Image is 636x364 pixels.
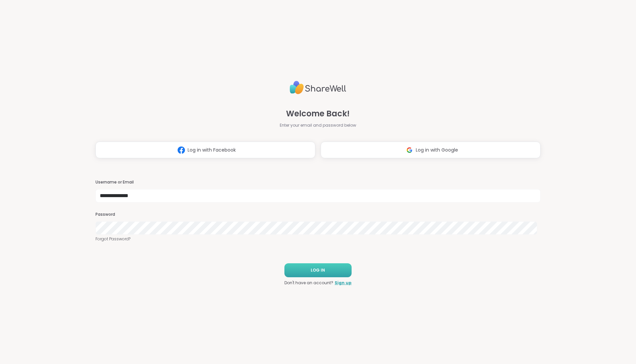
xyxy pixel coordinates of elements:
img: ShareWell Logomark [175,144,188,156]
button: Log in with Facebook [95,142,315,158]
span: Don't have an account? [284,280,333,286]
h3: Username or Email [95,180,541,185]
img: ShareWell Logo [290,78,346,97]
img: ShareWell Logomark [403,144,416,156]
span: Enter your email and password below [280,122,356,128]
a: Sign up [335,280,352,286]
span: Log in with Google [416,147,458,154]
button: Log in with Google [321,142,541,158]
span: Welcome Back! [286,108,350,120]
a: Forgot Password? [95,236,541,242]
button: LOG IN [284,263,352,277]
span: Log in with Facebook [188,147,236,154]
span: LOG IN [311,267,325,273]
h3: Password [95,212,541,217]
